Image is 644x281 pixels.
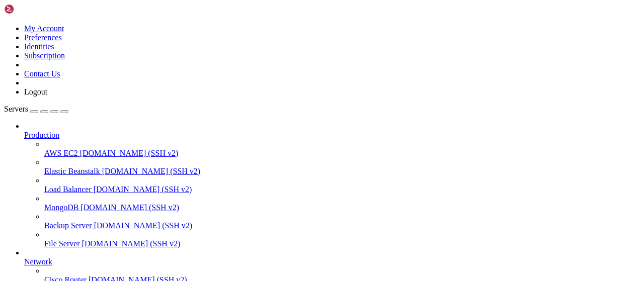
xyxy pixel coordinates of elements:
[44,167,640,176] a: Elastic Beanstalk [DOMAIN_NAME] (SSH v2)
[24,257,52,266] span: Network
[44,221,92,230] span: Backup Server
[44,239,640,248] a: File Server [DOMAIN_NAME] (SSH v2)
[24,69,60,78] a: Contact Us
[24,257,640,266] a: Network
[44,149,78,157] span: AWS EC2
[80,203,179,212] span: [DOMAIN_NAME] (SSH v2)
[82,239,181,248] span: [DOMAIN_NAME] (SSH v2)
[94,185,192,194] span: [DOMAIN_NAME] (SSH v2)
[4,4,62,14] img: Shellngn
[44,194,640,212] li: MongoDB [DOMAIN_NAME] (SSH v2)
[4,105,68,113] a: Servers
[44,203,78,212] span: MongoDB
[44,221,640,230] a: Backup Server [DOMAIN_NAME] (SSH v2)
[44,149,640,158] a: AWS EC2 [DOMAIN_NAME] (SSH v2)
[44,230,640,248] li: File Server [DOMAIN_NAME] (SSH v2)
[44,203,640,212] a: MongoDB [DOMAIN_NAME] (SSH v2)
[24,131,59,139] span: Production
[24,87,47,96] a: Logout
[102,167,201,175] span: [DOMAIN_NAME] (SSH v2)
[4,105,28,113] span: Servers
[80,149,179,157] span: [DOMAIN_NAME] (SSH v2)
[44,167,100,175] span: Elastic Beanstalk
[44,176,640,194] li: Load Balancer [DOMAIN_NAME] (SSH v2)
[44,239,80,248] span: File Server
[94,221,193,230] span: [DOMAIN_NAME] (SSH v2)
[24,122,640,248] li: Production
[44,140,640,158] li: AWS EC2 [DOMAIN_NAME] (SSH v2)
[44,212,640,230] li: Backup Server [DOMAIN_NAME] (SSH v2)
[24,131,640,140] a: Production
[44,158,640,176] li: Elastic Beanstalk [DOMAIN_NAME] (SSH v2)
[24,33,62,42] a: Preferences
[24,51,65,60] a: Subscription
[24,42,54,51] a: Identities
[24,24,64,33] a: My Account
[44,185,640,194] a: Load Balancer [DOMAIN_NAME] (SSH v2)
[44,185,92,194] span: Load Balancer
